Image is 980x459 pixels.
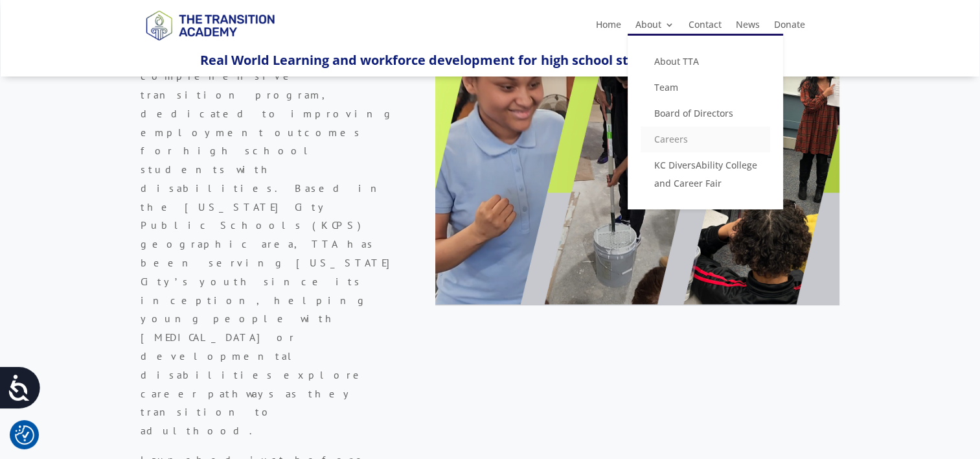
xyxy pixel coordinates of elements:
[641,126,770,152] a: Careers
[641,49,770,75] a: About TTA
[641,100,770,126] a: Board of Directors
[140,2,280,48] img: TTA Brand_TTA Primary Logo_Horizontal_Light BG
[688,20,721,34] a: Contact
[641,152,770,196] a: KC DiversAbility College and Career Fair
[595,20,621,34] a: Home
[735,20,759,34] a: News
[15,425,34,445] img: Revisit consent button
[773,20,804,34] a: Donate
[635,20,674,34] a: About
[140,38,280,51] a: Logo-Noticias
[15,425,34,445] button: Cookie Settings
[200,51,779,69] span: Real World Learning and workforce development for high school students with disabilities
[641,75,770,100] a: Team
